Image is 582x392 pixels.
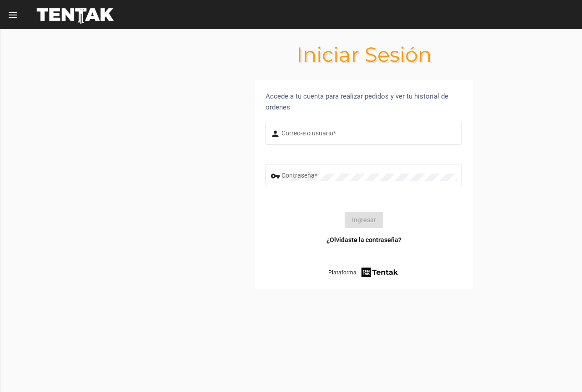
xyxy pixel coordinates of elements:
iframe: chat widget [544,356,573,383]
mat-icon: menu [7,10,18,20]
div: Accede a tu cuenta para realizar pedidos y ver tu historial de ordenes [266,91,462,113]
mat-icon: vpn_key [271,171,281,182]
img: tentak-firm.png [360,266,399,278]
h1: Iniciar Sesión [145,47,582,62]
span: Plataforma [328,268,356,277]
a: Plataforma [328,266,400,278]
mat-icon: person [271,129,281,139]
button: Ingresar [345,212,383,228]
a: ¿Olvidaste la contraseña? [326,235,401,244]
